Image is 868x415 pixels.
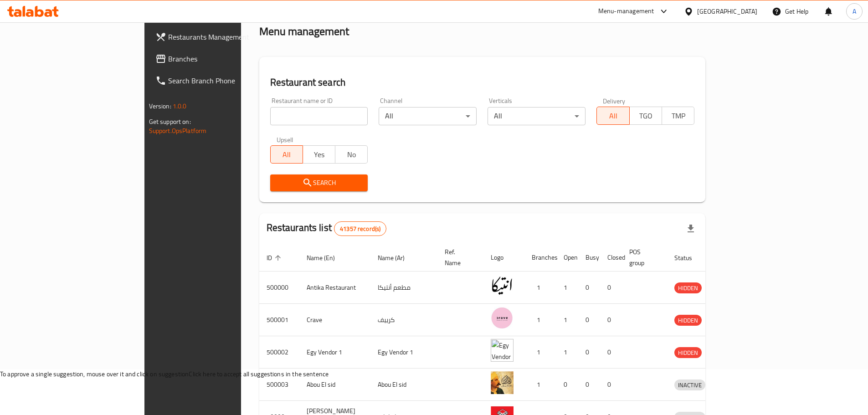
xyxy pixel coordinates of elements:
[335,145,368,164] button: No
[601,109,626,123] span: All
[578,336,600,369] td: 0
[666,109,691,123] span: TMP
[556,272,578,304] td: 1
[600,336,622,369] td: 0
[148,48,289,70] a: Branches
[334,225,386,233] span: 41357 record(s)
[168,31,282,42] span: Restaurants Management
[674,283,702,293] span: HIDDEN
[578,304,600,336] td: 0
[524,336,556,369] td: 1
[299,272,370,304] td: Antika Restaurant
[598,6,654,17] div: Menu-management
[370,369,437,401] td: Abou El sid
[149,100,171,112] span: Version:
[483,244,524,272] th: Logo
[556,244,578,272] th: Open
[633,109,658,123] span: TGO
[445,246,473,268] span: Ref. Name
[524,369,556,401] td: 1
[488,107,586,125] div: All
[307,252,347,263] span: Name (En)
[491,371,514,394] img: Abou El sid
[600,304,622,336] td: 0
[603,97,626,104] label: Delivery
[299,304,370,336] td: Crave
[307,148,332,161] span: Yes
[277,136,293,143] label: Upsell
[491,339,514,362] img: Egy Vendor 1
[680,218,702,240] div: Export file
[334,221,386,236] div: Total records count
[270,107,368,125] input: Search for restaurant name or ID..
[596,107,629,125] button: All
[370,272,437,304] td: مطعم أنتيكا
[697,6,757,16] div: [GEOGRAPHIC_DATA]
[524,304,556,336] td: 1
[149,116,191,128] span: Get support on:
[267,252,284,263] span: ID
[270,76,695,89] h2: Restaurant search
[674,315,702,326] span: HIDDEN
[629,246,656,268] span: POS group
[149,125,207,137] a: Support.OpsPlatform
[600,244,622,272] th: Closed
[370,336,437,369] td: Egy Vendor 1
[378,252,416,263] span: Name (Ar)
[674,347,702,358] div: HIDDEN
[303,145,335,164] button: Yes
[379,107,477,125] div: All
[168,75,282,86] span: Search Branch Phone
[259,24,349,39] h2: Menu management
[600,272,622,304] td: 0
[339,148,364,161] span: No
[299,336,370,369] td: Egy Vendor 1
[524,244,556,272] th: Branches
[270,174,368,191] button: Search
[674,348,702,358] span: HIDDEN
[299,369,370,401] td: Abou El sid
[148,26,289,48] a: Restaurants Management
[148,70,289,92] a: Search Branch Phone
[578,369,600,401] td: 0
[853,6,856,16] span: A
[662,107,694,125] button: TMP
[173,100,187,112] span: 1.0.0
[578,244,600,272] th: Busy
[168,53,282,64] span: Branches
[267,221,387,236] h2: Restaurants list
[629,107,662,125] button: TGO
[556,336,578,369] td: 1
[600,369,622,401] td: 0
[556,369,578,401] td: 0
[491,274,514,297] img: Antika Restaurant
[491,307,514,329] img: Crave
[370,304,437,336] td: كرييف
[270,145,303,164] button: All
[674,252,704,263] span: Status
[524,272,556,304] td: 1
[674,380,705,390] span: INACTIVE
[578,272,600,304] td: 0
[277,177,361,189] span: Search
[556,304,578,336] td: 1
[274,148,299,161] span: All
